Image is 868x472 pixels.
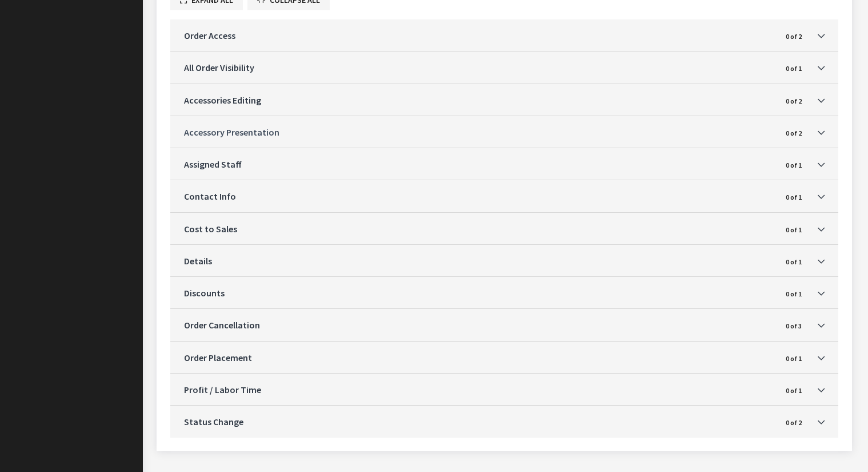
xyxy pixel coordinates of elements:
span: 0 of 1 [781,288,806,300]
a: Status Change [184,415,781,429]
span: 0 of 1 [781,385,806,396]
span: 0 of 2 [781,128,806,139]
a: Toggle Accordion [781,222,825,236]
span: 0 of 2 [781,31,806,42]
a: Assigned Staff [184,157,781,171]
span: 0 of 1 [781,353,806,364]
span: 0 of 3 [781,320,806,332]
span: 0 of 1 [781,192,806,203]
a: Toggle Accordion [781,189,825,203]
a: Order Placement [184,351,781,364]
a: Accessories Editing [184,93,781,107]
span: 0 of 1 [781,63,806,74]
a: Toggle Accordion [781,383,825,396]
a: Contact Info [184,189,781,203]
a: Toggle Accordion [781,415,825,429]
span: 0 of 2 [781,417,806,429]
a: Details [184,254,781,268]
a: Toggle Accordion [781,29,825,42]
a: All Order Visibility [184,61,781,74]
a: Toggle Accordion [781,286,825,300]
a: Toggle Accordion [781,318,825,332]
span: 0 of 1 [781,256,806,268]
a: Cost to Sales [184,222,781,236]
a: Toggle Accordion [781,157,825,171]
a: Toggle Accordion [781,351,825,364]
a: Toggle Accordion [781,61,825,74]
a: Accessory Presentation [184,125,781,139]
a: Discounts [184,286,781,300]
span: 0 of 1 [781,224,806,235]
span: 0 of 1 [781,160,806,171]
a: Toggle Accordion [781,93,825,107]
a: Profit / Labor Time [184,383,781,396]
a: Toggle Accordion [781,254,825,268]
a: Toggle Accordion [781,125,825,139]
span: 0 of 2 [781,95,806,106]
a: Order Access [184,29,781,42]
a: Order Cancellation [184,318,781,332]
